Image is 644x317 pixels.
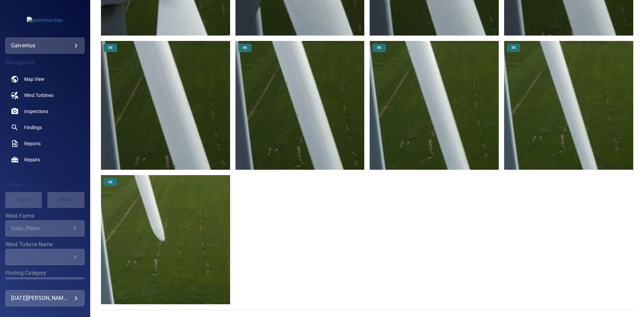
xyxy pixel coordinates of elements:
[5,152,85,168] a: repairs noActive
[11,293,79,304] div: [DATE][PERSON_NAME]
[5,38,85,54] div: galventus
[239,45,251,50] span: SS
[5,182,85,189] h4: Filters
[5,119,85,136] a: findings noActive
[5,103,85,119] a: inspections noActive
[104,45,116,50] span: SS
[5,87,85,103] a: windturbines noActive
[5,220,85,236] div: Wind Farms
[5,213,85,219] label: Wind Farms
[5,59,85,66] h4: Navigation
[373,45,385,50] span: SS
[5,242,85,247] label: Wind Turbine Name
[24,156,40,163] span: Repairs
[24,140,41,147] span: Reports
[24,124,42,131] span: Findings
[5,270,85,276] label: Finding Category
[24,76,45,83] span: Map View
[11,40,79,51] div: galventus
[507,45,520,50] span: SS
[5,277,85,294] div: Finding Category
[24,92,53,99] span: Wind Turbines
[5,136,85,152] a: reports noActive
[104,180,116,184] span: SS
[11,225,71,231] div: Saso_Plano
[5,71,85,87] a: map noActive
[5,249,85,265] div: Wind Turbine Name
[27,17,63,23] img: galventus-logo
[24,108,48,115] span: Inspections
